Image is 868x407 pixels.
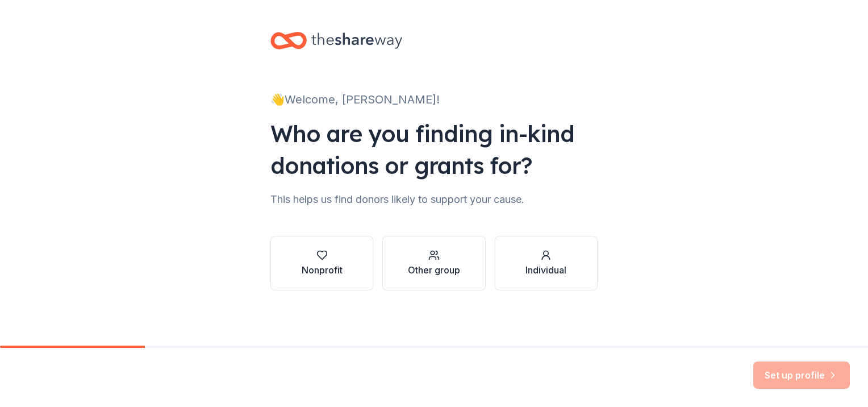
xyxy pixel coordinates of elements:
div: Individual [525,263,566,277]
div: This helps us find donors likely to support your cause. [270,190,598,209]
div: Other group [408,263,460,277]
button: Other group [382,236,485,290]
div: Nonprofit [302,263,343,277]
button: Nonprofit [270,236,373,290]
div: 👋 Welcome, [PERSON_NAME]! [270,90,598,109]
div: Who are you finding in-kind donations or grants for? [270,118,598,181]
button: Individual [495,236,598,290]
